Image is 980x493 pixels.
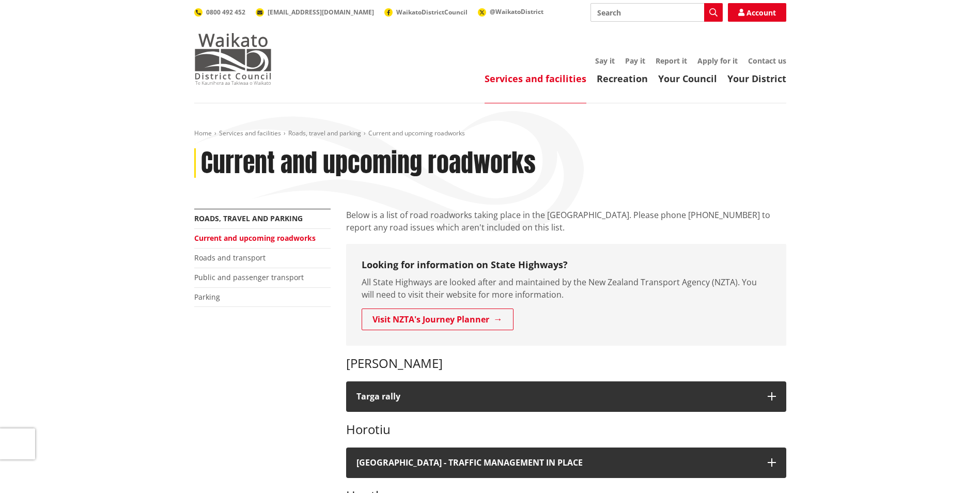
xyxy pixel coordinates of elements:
a: WaikatoDistrictCouncil [384,8,468,17]
span: @WaikatoDistrict [490,7,543,16]
h3: [PERSON_NAME] [346,356,786,371]
a: Roads and transport [194,253,266,263]
a: Say it [595,56,615,66]
a: Account [728,3,786,22]
span: WaikatoDistrictCouncil [396,8,468,17]
h3: Horotiu [346,422,786,437]
button: Targa rally [346,381,786,412]
h3: Looking for information on State Highways? [362,259,771,271]
p: Below is a list of road roadworks taking place in the [GEOGRAPHIC_DATA]. Please phone [PHONE_NUMB... [346,209,786,234]
img: Waikato District Council - Te Kaunihera aa Takiwaa o Waikato [194,33,272,85]
a: Services and facilities [219,129,281,137]
a: Your District [727,72,786,85]
a: Services and facilities [485,72,586,85]
h1: Current and upcoming roadworks [201,148,536,178]
a: Contact us [748,56,786,66]
a: Pay it [625,56,645,66]
a: Report it [656,56,687,66]
span: [EMAIL_ADDRESS][DOMAIN_NAME] [268,8,374,17]
a: Apply for it [697,56,738,66]
a: 0800 492 452 [194,8,245,17]
span: 0800 492 452 [206,8,245,17]
a: Roads, travel and parking [194,213,303,223]
button: [GEOGRAPHIC_DATA] - TRAFFIC MANAGEMENT IN PLACE [346,448,786,478]
a: Current and upcoming roadworks [194,233,316,243]
h4: [GEOGRAPHIC_DATA] - TRAFFIC MANAGEMENT IN PLACE [356,458,757,468]
a: Public and passenger transport [194,272,304,282]
a: Home [194,129,212,137]
a: Recreation [597,72,648,85]
a: Roads, travel and parking [288,129,361,137]
span: Current and upcoming roadworks [368,129,465,137]
a: @WaikatoDistrict [478,7,543,16]
nav: breadcrumb [194,129,786,138]
a: Your Council [658,72,717,85]
a: Parking [194,292,220,302]
a: Visit NZTA's Journey Planner [362,309,514,330]
p: All State Highways are looked after and maintained by the New Zealand Transport Agency (NZTA). Yo... [362,276,771,301]
a: [EMAIL_ADDRESS][DOMAIN_NAME] [256,8,374,17]
input: Search input [590,3,723,22]
h4: Targa rally [356,392,757,402]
